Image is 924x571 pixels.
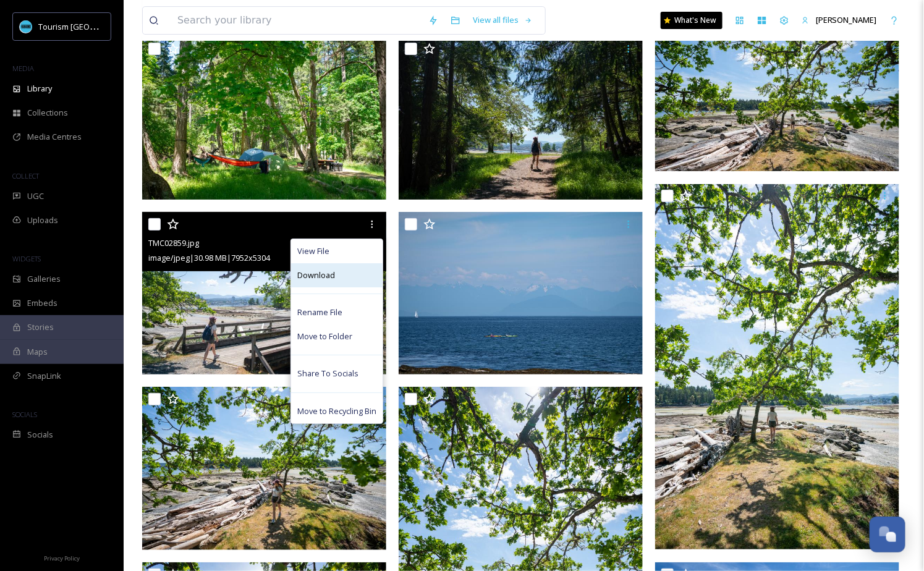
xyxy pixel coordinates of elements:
span: image/jpeg | 30.98 MB | 7952 x 5304 [148,252,270,263]
img: TMC02844.jpg [142,387,386,550]
span: MEDIA [12,64,34,73]
span: UGC [27,190,44,202]
span: Move to Recycling Bin [297,405,376,417]
a: View all files [467,8,539,32]
img: TMC02859.jpg [142,212,386,375]
span: Galleries [27,273,61,285]
span: Collections [27,107,68,119]
span: Library [27,83,52,95]
span: Uploads [27,214,58,226]
span: SOCIALS [12,410,37,419]
img: TMC02869.jpg [142,36,386,200]
span: Download [297,269,335,281]
span: Tourism [GEOGRAPHIC_DATA] [38,20,149,32]
span: Embeds [27,297,57,309]
span: WIDGETS [12,254,41,263]
img: TMC02852.jpg [655,9,899,172]
span: SnapLink [27,370,61,382]
span: Socials [27,429,53,441]
span: COLLECT [12,171,39,180]
span: TMC02859.jpg [148,237,199,248]
a: What's New [661,12,723,29]
span: Rename File [297,307,342,318]
img: TMC02853.jpg [399,212,643,375]
a: Privacy Policy [44,550,80,565]
span: Share To Socials [297,368,358,379]
a: [PERSON_NAME] [795,8,883,32]
input: Search your library [171,7,422,34]
span: [PERSON_NAME] [816,14,877,25]
img: TMC02833.jpg [655,184,899,550]
img: TMC02868.jpg [399,36,643,200]
span: Privacy Policy [44,554,80,562]
button: Open Chat [870,517,905,552]
span: Media Centres [27,131,82,143]
img: tourism_nanaimo_logo.jpeg [20,20,32,33]
span: Maps [27,346,48,358]
span: Move to Folder [297,331,352,342]
span: View File [297,245,329,257]
span: Stories [27,321,54,333]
